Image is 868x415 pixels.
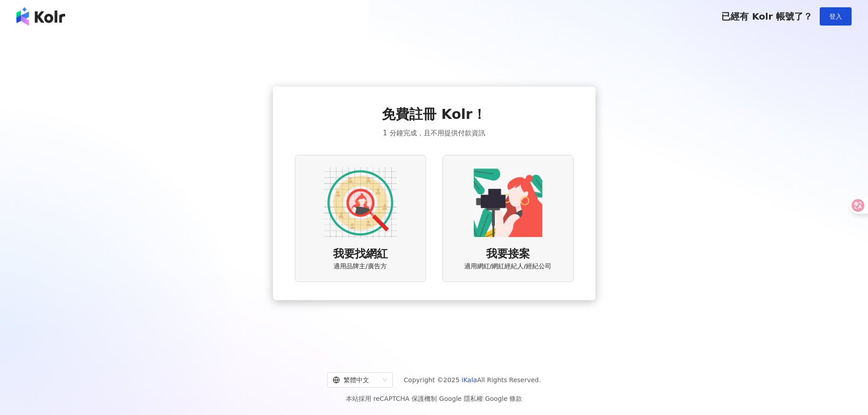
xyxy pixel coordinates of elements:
span: Copyright © 2025 All Rights Reserved. [404,374,541,385]
span: 適用品牌主/廣告方 [334,262,387,271]
button: 登入 [820,7,852,26]
span: 已經有 Kolr 帳號了？ [721,11,812,22]
span: 我要找網紅 [333,246,388,262]
span: 1 分鐘完成，且不用提供付款資訊 [383,128,485,138]
span: 免費註冊 Kolr！ [382,105,486,124]
span: | [437,395,439,402]
a: Google 隱私權 [439,395,483,402]
img: logo [16,7,65,26]
span: 本站採用 reCAPTCHA 保護機制 [346,393,522,404]
a: iKala [462,376,477,384]
span: | [483,395,485,402]
img: AD identity option [324,166,397,239]
span: 我要接案 [486,246,530,262]
a: Google 條款 [485,395,522,402]
span: 適用網紅/網紅經紀人/經紀公司 [464,262,551,271]
img: KOL identity option [472,166,544,239]
div: 繁體中文 [333,373,379,387]
span: 登入 [829,13,842,20]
